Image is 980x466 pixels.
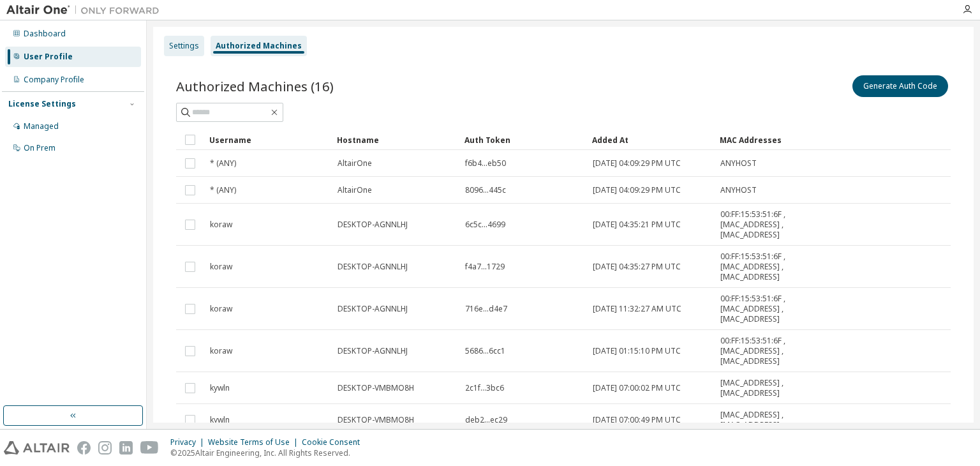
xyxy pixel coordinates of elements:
span: DESKTOP-AGNNLHJ [338,304,408,314]
div: MAC Addresses [720,130,810,150]
div: Company Profile [24,75,84,85]
span: [DATE] 07:00:49 PM UTC [593,415,681,425]
span: [DATE] 04:09:29 PM UTC [593,185,681,195]
span: f4a7...1729 [465,262,505,272]
span: AltairOne [338,158,372,169]
img: linkedin.svg [119,441,133,455]
span: DESKTOP-AGNNLHJ [338,262,408,272]
span: deb2...ec29 [465,415,507,425]
span: 00:FF:15:53:51:6F , [MAC_ADDRESS] , [MAC_ADDRESS] [720,294,810,324]
img: altair_logo.svg [4,441,70,455]
span: koraw [210,346,232,356]
div: Added At [592,130,709,150]
div: Settings [169,41,199,51]
span: DESKTOP-AGNNLHJ [338,220,408,230]
img: Altair One [6,4,166,17]
button: Generate Auth Code [852,75,948,97]
span: [DATE] 01:15:10 PM UTC [593,346,681,356]
div: License Settings [8,99,76,109]
img: instagram.svg [98,441,112,455]
span: ANYHOST [720,158,757,169]
span: [DATE] 04:35:21 PM UTC [593,220,681,230]
div: Hostname [337,130,454,150]
span: [DATE] 07:00:02 PM UTC [593,383,681,393]
span: koraw [210,220,232,230]
span: 00:FF:15:53:51:6F , [MAC_ADDRESS] , [MAC_ADDRESS] [720,336,810,366]
span: Authorized Machines (16) [176,77,334,95]
div: Auth Token [464,130,582,150]
span: 6c5c...4699 [465,220,505,230]
span: koraw [210,304,232,314]
span: [DATE] 04:09:29 PM UTC [593,158,681,169]
img: youtube.svg [140,441,159,455]
span: * (ANY) [210,185,236,195]
div: User Profile [24,52,73,62]
div: Dashboard [24,29,66,39]
span: DESKTOP-VMBMO8H [338,383,414,393]
div: Managed [24,121,59,132]
span: [DATE] 11:32:27 AM UTC [593,304,681,314]
div: Cookie Consent [302,437,367,447]
div: Username [209,130,327,150]
div: Authorized Machines [216,41,302,51]
span: 5686...6cc1 [465,346,505,356]
span: [DATE] 04:35:27 PM UTC [593,262,681,272]
div: Privacy [170,437,208,447]
span: koraw [210,262,232,272]
span: * (ANY) [210,158,236,169]
span: [MAC_ADDRESS] , [MAC_ADDRESS] [720,378,810,398]
span: 8096...445c [465,185,506,195]
span: AltairOne [338,185,372,195]
span: [MAC_ADDRESS] , [MAC_ADDRESS] [720,410,810,430]
span: DESKTOP-AGNNLHJ [338,346,408,356]
span: kywln [210,383,230,393]
img: facebook.svg [77,441,91,455]
div: Website Terms of Use [208,437,302,447]
span: 2c1f...3bc6 [465,383,504,393]
span: 00:FF:15:53:51:6F , [MAC_ADDRESS] , [MAC_ADDRESS] [720,252,810,282]
span: kywln [210,415,230,425]
span: 716e...d4e7 [465,304,507,314]
span: 00:FF:15:53:51:6F , [MAC_ADDRESS] , [MAC_ADDRESS] [720,209,810,240]
span: DESKTOP-VMBMO8H [338,415,414,425]
p: © 2025 Altair Engineering, Inc. All Rights Reserved. [170,447,367,458]
div: On Prem [24,143,56,153]
span: f6b4...eb50 [465,158,506,169]
span: ANYHOST [720,185,757,195]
